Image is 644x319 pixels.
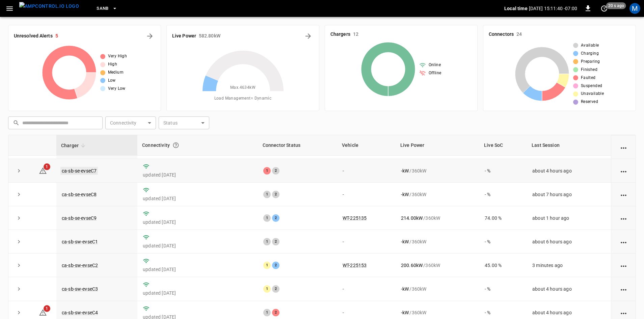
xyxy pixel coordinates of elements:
div: action cell options [619,238,628,245]
span: Very Low [108,85,126,92]
a: ca-sb-se-evseC8 [62,192,97,197]
div: 1 [263,309,271,316]
p: updated [DATE] [143,171,252,178]
div: Connectivity [142,139,253,151]
p: Local time [504,5,528,12]
button: expand row [14,213,24,223]
button: expand row [14,189,24,200]
h6: 5 [55,32,58,40]
td: - [337,183,396,206]
span: Unavailable [581,90,604,97]
td: - % [479,159,527,183]
div: 2 [272,238,279,245]
p: updated [DATE] [143,219,252,225]
td: about 4 hours ago [527,159,611,183]
span: Charging [581,50,599,57]
span: High [108,61,117,68]
div: action cell options [619,144,628,151]
div: 2 [272,285,279,293]
p: - kW [401,191,409,198]
button: SanB [94,2,120,15]
div: action cell options [619,262,628,269]
p: - kW [401,309,409,316]
p: 200.60 kW [401,262,423,269]
td: - % [479,183,527,206]
h6: 582.80 kW [199,32,220,40]
p: updated [DATE] [143,195,252,202]
h6: 12 [353,31,358,38]
span: Charger [61,141,87,150]
h6: Live Power [172,32,196,40]
span: SanB [97,5,109,12]
td: - % [479,230,527,254]
div: / 360 kW [401,286,474,292]
p: updated [DATE] [143,290,252,296]
th: Vehicle [337,135,396,156]
span: Faulted [581,75,596,81]
span: Max. 4634 kW [230,84,256,91]
div: action cell options [619,167,628,174]
a: ca-sb-sw-evseC3 [62,286,98,292]
div: action cell options [619,309,628,316]
a: 1 [39,310,47,315]
p: - kW [401,238,409,245]
div: 2 [272,309,279,316]
td: about 4 hours ago [527,277,611,301]
a: ca-sb-sw-evseC2 [62,263,98,268]
p: - kW [401,286,409,292]
div: 1 [263,262,271,269]
button: Connection between the charger and our software. [170,139,182,151]
a: 1 [39,168,47,173]
td: - [337,230,396,254]
div: 1 [263,191,271,198]
div: / 360 kW [401,191,474,198]
th: Connector Status [258,135,337,156]
div: 2 [272,214,279,222]
h6: Chargers [330,31,350,38]
div: action cell options [619,286,628,292]
p: updated [DATE] [143,242,252,249]
a: WT-225153 [343,263,367,268]
th: Last Session [527,135,611,156]
div: 2 [272,262,279,269]
button: expand row [14,166,24,176]
span: Available [581,42,599,49]
p: updated [DATE] [143,266,252,273]
div: / 360 kW [401,215,474,221]
td: about 6 hours ago [527,230,611,254]
div: / 360 kW [401,238,474,245]
span: Low [108,77,116,84]
td: about 7 hours ago [527,183,611,206]
h6: Unresolved Alerts [14,32,53,40]
span: Medium [108,69,124,76]
button: expand row [14,237,24,247]
div: action cell options [619,191,628,198]
td: - [337,159,396,183]
a: ca-sb-se-evseC9 [62,215,97,221]
td: 74.00 % [479,206,527,230]
span: 1 [44,163,50,170]
th: Live Power [396,135,479,156]
a: WT-225135 [343,215,367,221]
p: - kW [401,167,409,174]
td: - [337,277,396,301]
h6: 24 [516,31,522,38]
span: Preparing [581,58,600,65]
div: / 360 kW [401,262,474,269]
p: 214.00 kW [401,215,423,221]
div: 2 [272,191,279,198]
img: ampcontrol.io logo [19,2,79,10]
h6: Connectors [489,31,514,38]
button: expand row [14,284,24,294]
div: 2 [272,167,279,175]
div: 1 [263,285,271,293]
th: Live SoC [479,135,527,156]
div: profile-icon [629,3,640,14]
div: / 360 kW [401,309,474,316]
div: 1 [263,167,271,175]
button: set refresh interval [599,3,610,14]
span: Load Management = Dynamic [214,95,272,102]
p: [DATE] 15:11:40 -07:00 [529,5,577,12]
button: expand row [14,308,24,318]
div: action cell options [619,215,628,221]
